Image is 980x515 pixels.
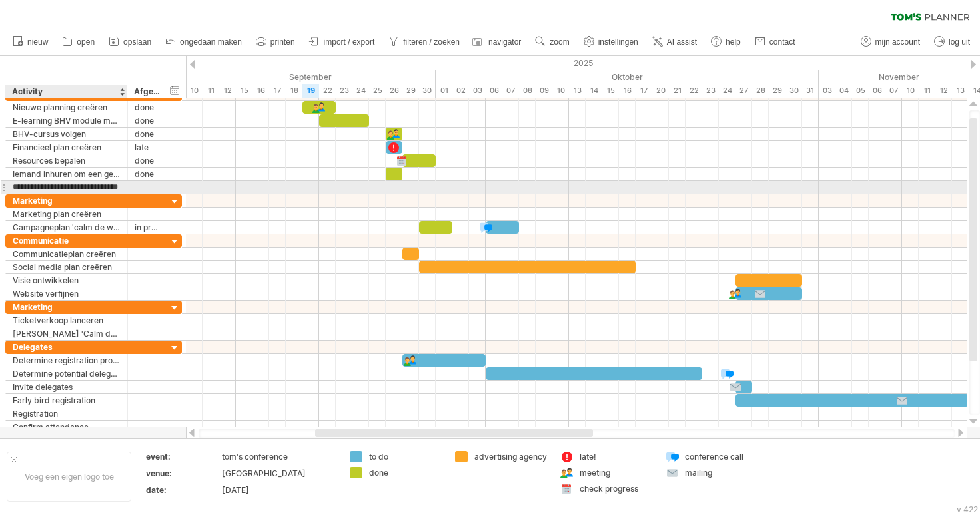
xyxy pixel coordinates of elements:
[69,70,436,84] div: September 2025
[13,168,121,180] div: Iemand inhuren om een geur te ontwikkelen voor mijn project
[852,84,869,98] div: woensdag, 5 November 2025
[550,37,569,47] span: zoom
[13,421,121,433] div: Confirm attendance
[135,168,161,180] div: done
[369,84,386,98] div: donderdag, 25 September 2025
[369,451,442,462] div: to do
[569,84,586,98] div: maandag, 13 Oktober 2025
[436,70,819,84] div: Oktober 2025
[869,84,885,98] div: donderdag, 6 November 2025
[13,354,121,367] div: Determine registration process
[402,84,419,98] div: maandag, 29 September 2025
[586,84,602,98] div: dinsdag, 14 Oktober 2025
[735,84,752,98] div: maandag, 27 Oktober 2025
[403,37,460,47] span: filteren / zoeken
[602,84,619,98] div: woensdag, 15 Oktober 2025
[619,84,636,98] div: donderdag, 16 Oktober 2025
[385,33,464,51] a: filteren / zoeken
[13,367,121,380] div: Determine potential delegates
[769,37,795,47] span: contact
[13,407,121,420] div: Registration
[13,128,121,140] div: BHV-cursus volgen
[186,84,203,98] div: woensdag, 10 September 2025
[306,33,379,51] a: import / export
[486,84,502,98] div: maandag, 6 Oktober 2025
[13,194,121,207] div: Marketing
[935,84,952,98] div: woensdag, 12 November 2025
[180,37,242,47] span: ongedaan maken
[13,261,121,273] div: Social media plan creëren
[219,84,236,98] div: vrijdag, 12 September 2025
[105,33,155,51] a: opslaan
[469,84,486,98] div: vrijdag, 3 Oktober 2025
[13,101,121,114] div: Nieuwe planning creëren
[13,234,121,247] div: Communicatie
[957,504,978,514] div: v 422
[580,483,652,494] div: check progress
[135,141,161,154] div: late
[702,84,719,98] div: donderdag, 23 Oktober 2025
[726,37,741,47] span: help
[719,84,735,98] div: vrijdag, 24 Oktober 2025
[77,37,95,47] span: open
[751,33,799,51] a: contact
[135,114,161,127] div: done
[236,84,252,98] div: maandag, 15 September 2025
[135,221,161,234] div: in progress
[286,84,302,98] div: donderdag, 18 September 2025
[686,84,702,98] div: woensdag, 22 Oktober 2025
[819,84,835,98] div: maandag, 3 November 2025
[59,33,99,51] a: open
[652,84,669,98] div: maandag, 20 Oktober 2025
[252,84,269,98] div: dinsdag, 16 September 2025
[13,114,121,127] div: E-learning BHV module maken
[885,84,902,98] div: vrijdag, 7 November 2025
[952,84,969,98] div: donderdag, 13 November 2025
[857,33,924,51] a: mijn account
[302,84,319,98] div: vrijdag, 19 September 2025
[252,33,299,51] a: printen
[931,33,974,51] a: log uit
[352,84,369,98] div: woensdag, 24 September 2025
[685,451,757,462] div: conference call
[222,468,334,479] div: [GEOGRAPHIC_DATA]
[752,84,769,98] div: dinsdag, 28 Oktober 2025
[536,84,552,98] div: donderdag, 9 Oktober 2025
[336,84,352,98] div: dinsdag, 23 September 2025
[9,33,52,51] a: nieuw
[13,327,121,340] div: [PERSON_NAME] 'Calm de waves' campagne
[123,37,151,47] span: opslaan
[919,84,935,98] div: dinsdag, 11 November 2025
[636,84,652,98] div: vrijdag, 17 Oktober 2025
[580,451,652,462] div: late!
[135,154,161,167] div: done
[13,274,121,287] div: Visie ontwikkelen
[146,468,219,479] div: venue:
[13,154,121,167] div: Resources bepalen
[708,33,745,51] a: help
[324,37,375,47] span: import / export
[580,467,652,478] div: meeting
[12,85,120,98] div: Activity
[222,451,334,462] div: tom's conference
[13,287,121,300] div: Website verfijnen
[519,84,536,98] div: woensdag, 8 Oktober 2025
[785,84,802,98] div: donderdag, 30 Oktober 2025
[369,467,442,478] div: done
[667,37,697,47] span: AI assist
[419,84,436,98] div: dinsdag, 30 September 2025
[13,301,121,313] div: Marketing
[488,37,521,47] span: navigator
[146,484,219,496] div: date:
[769,84,785,98] div: woensdag, 29 Oktober 2025
[598,37,638,47] span: instellingen
[386,84,402,98] div: vrijdag, 26 September 2025
[835,84,852,98] div: dinsdag, 4 November 2025
[27,37,48,47] span: nieuw
[135,128,161,140] div: done
[685,467,757,478] div: mailing
[502,84,519,98] div: dinsdag, 7 Oktober 2025
[134,85,160,98] div: Afgerond
[902,84,919,98] div: maandag, 10 November 2025
[13,248,121,260] div: Communicatieplan creëren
